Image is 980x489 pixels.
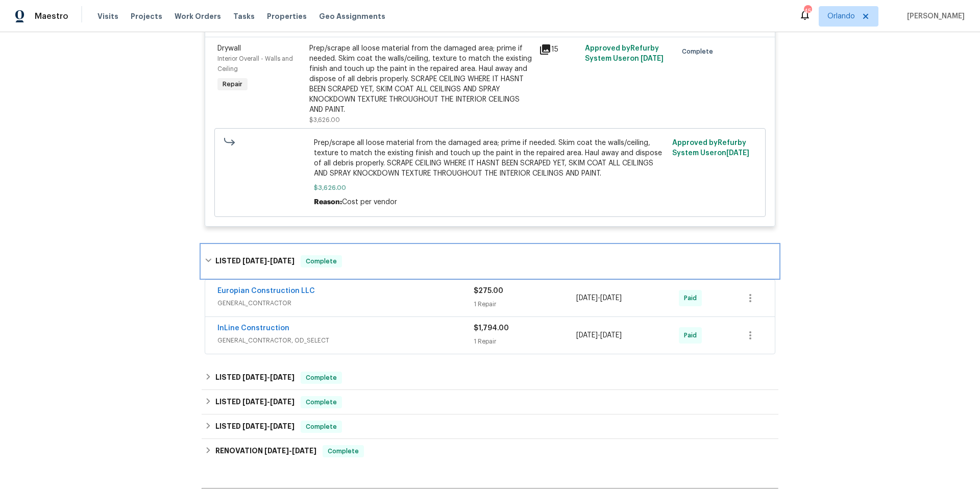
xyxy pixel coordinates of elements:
[302,373,341,383] span: Complete
[474,325,509,332] span: $1,794.00
[217,56,293,72] span: Interior Overall - Walls and Ceiling
[215,445,316,457] h6: RENOVATION
[215,421,295,433] h6: LISTED
[324,446,363,456] span: Complete
[202,365,778,390] div: LISTED [DATE]-[DATE]Complete
[202,414,778,439] div: LISTED [DATE]-[DATE]Complete
[804,6,811,16] div: 45
[264,447,316,454] span: -
[576,332,598,339] span: [DATE]
[242,423,295,430] span: -
[474,287,503,295] span: $275.00
[217,45,241,52] span: Drywall
[233,13,255,20] span: Tasks
[576,293,622,303] span: -
[672,139,749,157] span: Approved by Refurby System User on
[576,295,598,302] span: [DATE]
[217,325,289,332] a: InLine Construction
[600,332,622,339] span: [DATE]
[302,397,341,407] span: Complete
[217,298,474,308] span: GENERAL_CONTRACTOR
[309,117,340,123] span: $3,626.00
[903,11,965,21] span: [PERSON_NAME]
[35,11,68,21] span: Maestro
[270,257,295,264] span: [DATE]
[641,55,664,62] span: [DATE]
[302,256,341,266] span: Complete
[314,138,667,179] span: Prep/scrape all loose material from the damaged area; prime if needed. Skim coat the walls/ceilin...
[270,423,295,430] span: [DATE]
[202,245,778,278] div: LISTED [DATE]-[DATE]Complete
[264,447,289,454] span: [DATE]
[218,79,247,89] span: Repair
[267,11,307,21] span: Properties
[242,374,267,381] span: [DATE]
[215,372,295,384] h6: LISTED
[682,46,717,57] span: Complete
[292,447,316,454] span: [DATE]
[684,330,701,340] span: Paid
[217,287,315,295] a: Europian Construction LLC
[684,293,701,303] span: Paid
[319,11,385,21] span: Geo Assignments
[215,255,295,267] h6: LISTED
[242,398,295,405] span: -
[270,374,295,381] span: [DATE]
[242,257,295,264] span: -
[314,199,342,206] span: Reason:
[309,43,533,115] div: Prep/scrape all loose material from the damaged area; prime if needed. Skim coat the walls/ceilin...
[217,335,474,346] span: GENERAL_CONTRACTOR, OD_SELECT
[175,11,221,21] span: Work Orders
[600,295,622,302] span: [DATE]
[342,199,397,206] span: Cost per vendor
[242,398,267,405] span: [DATE]
[242,257,267,264] span: [DATE]
[202,390,778,414] div: LISTED [DATE]-[DATE]Complete
[242,374,295,381] span: -
[539,43,579,56] div: 15
[726,150,749,157] span: [DATE]
[474,299,576,309] div: 1 Repair
[97,11,118,21] span: Visits
[302,422,341,432] span: Complete
[827,11,855,21] span: Orlando
[576,330,622,340] span: -
[242,423,267,430] span: [DATE]
[314,183,667,193] span: $3,626.00
[215,396,295,408] h6: LISTED
[270,398,295,405] span: [DATE]
[474,336,576,347] div: 1 Repair
[202,439,778,463] div: RENOVATION [DATE]-[DATE]Complete
[131,11,162,21] span: Projects
[585,45,664,62] span: Approved by Refurby System User on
